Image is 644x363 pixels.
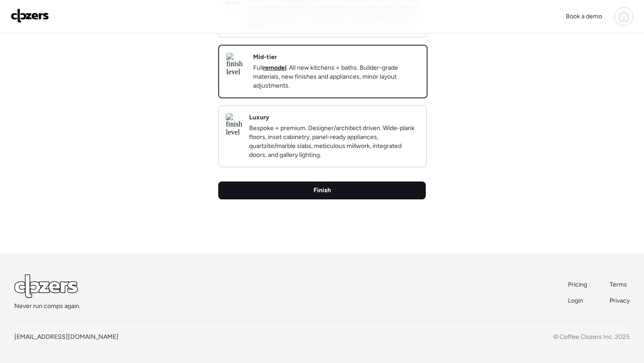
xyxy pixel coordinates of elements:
img: Logo [11,8,49,23]
span: Never run comps again. [14,302,80,311]
a: Login [568,296,588,305]
a: [EMAIL_ADDRESS][DOMAIN_NAME] [14,333,119,341]
span: Privacy [610,297,630,304]
span: Pricing [568,281,587,288]
a: Privacy [610,296,630,305]
a: Pricing [568,280,588,289]
span: Login [568,297,583,304]
img: finish level [226,53,246,76]
img: finish level [226,113,242,136]
h2: Mid-tier [253,53,277,62]
span: © Coffee Clozers Inc. 2025 [553,333,630,341]
span: Terms [610,281,627,288]
span: Book a demo [566,13,602,20]
span: Finish [314,186,331,195]
p: Bespoke + premium. Designer/architect driven. Wide-plank floors, inset cabinetry, panel-ready app... [249,124,419,160]
h2: Luxury [249,113,269,122]
p: Full . All new kitchens + baths. Builder-grade materials, new finishes and appliances, minor layo... [253,63,419,90]
a: Terms [610,280,630,289]
strong: remodel [263,64,286,72]
img: Logo Light [14,274,78,298]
